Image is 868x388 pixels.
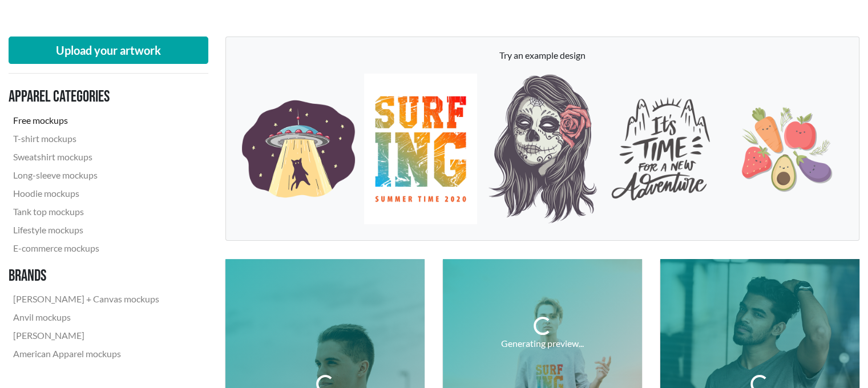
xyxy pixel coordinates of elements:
div: Generating preview... [501,337,584,350]
p: Try an example design [237,48,847,62]
a: Tank top mockups [9,203,164,221]
a: Long-sleeve mockups [9,166,164,184]
a: [PERSON_NAME] + Canvas mockups [9,290,164,308]
a: Hoodie mockups [9,184,164,203]
a: T-shirt mockups [9,130,164,148]
a: Anvil mockups [9,308,164,326]
a: [PERSON_NAME] [9,326,164,345]
a: American Apparel mockups [9,345,164,363]
h3: Brands [9,266,164,286]
a: Sweatshirt mockups [9,148,164,166]
a: Free mockups [9,111,164,130]
a: Lifestyle mockups [9,221,164,239]
a: E-commerce mockups [9,239,164,257]
h3: Apparel categories [9,87,164,107]
button: Upload your artwork [9,37,208,64]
